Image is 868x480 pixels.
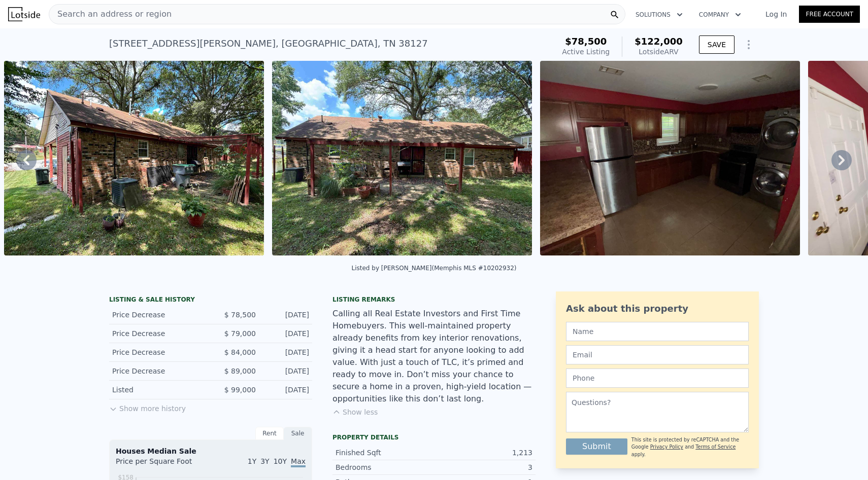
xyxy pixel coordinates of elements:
span: $122,000 [635,36,683,47]
div: [DATE] [264,328,309,339]
div: Listed [112,385,203,395]
div: Houses Median Sale [116,446,306,456]
div: Price per Square Foot [116,456,211,472]
div: 1,213 [434,448,532,458]
span: $78,500 [565,36,607,47]
button: Show Options [739,34,759,55]
input: Name [566,322,749,341]
span: 1Y [248,457,256,465]
div: 3 [434,462,532,472]
div: Lotside ARV [635,47,683,57]
input: Email [566,345,749,364]
img: Sale: 167375940 Parcel: 85716572 [540,61,800,255]
img: Sale: 167375940 Parcel: 85716572 [272,61,532,255]
a: Free Account [799,6,860,23]
span: $ 79,000 [224,329,256,338]
span: 10Y [274,457,287,465]
a: Terms of Service [695,444,736,450]
input: Phone [566,368,749,388]
a: Log In [753,9,799,19]
div: Ask about this property [566,302,749,316]
img: Sale: 167375940 Parcel: 85716572 [4,61,264,255]
span: $ 78,500 [224,311,256,319]
div: LISTING & SALE HISTORY [109,296,312,306]
div: Rent [255,427,284,440]
button: SAVE [699,35,735,54]
div: This site is protected by reCAPTCHA and the Google and apply. [631,436,749,458]
span: 3Y [260,457,269,465]
div: [DATE] [264,347,309,357]
div: Bedrooms [336,462,434,472]
div: [DATE] [264,310,309,320]
div: Calling all Real Estate Investors and First Time Homebuyers. This well-maintained property alread... [332,308,536,405]
button: Solutions [627,6,691,24]
img: Lotside [8,7,40,21]
div: Property details [332,433,536,441]
button: Show more history [109,399,186,414]
div: [STREET_ADDRESS][PERSON_NAME] , [GEOGRAPHIC_DATA] , TN 38127 [109,36,428,51]
span: $ 84,000 [224,348,256,356]
div: Finished Sqft [336,448,434,458]
div: Listing remarks [332,296,536,304]
div: [DATE] [264,366,309,376]
span: Max [291,457,306,467]
span: Active Listing [562,48,610,56]
div: Listed by [PERSON_NAME] (Memphis MLS #10202932) [351,265,516,272]
div: Price Decrease [112,347,203,357]
span: Search an address or region [49,8,172,20]
div: Price Decrease [112,328,203,339]
button: Company [691,6,749,24]
div: Price Decrease [112,310,203,320]
span: $ 89,000 [224,367,256,375]
div: Sale [284,427,312,440]
button: Submit [566,438,627,455]
button: Show less [332,407,378,417]
a: Privacy Policy [650,444,683,450]
span: $ 99,000 [224,386,256,394]
div: [DATE] [264,385,309,395]
div: Price Decrease [112,366,203,376]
